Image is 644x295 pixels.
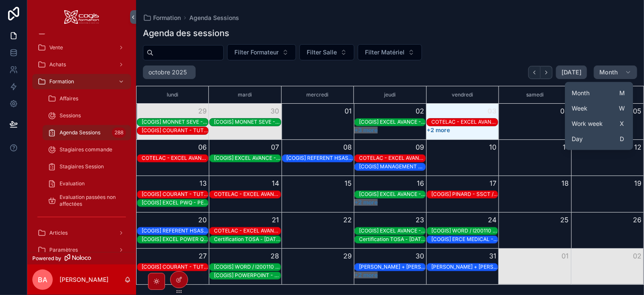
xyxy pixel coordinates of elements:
button: 17 [490,178,496,188]
div: [COGIS] WORD / I200110 - Jour 2/5 [214,263,280,271]
div: [COGIS] REFERENT HSAS - F2-25 - Partie Réglementaire / I200136-0 [287,155,353,162]
button: +2 more [354,199,378,206]
div: COTELAC - EXCEL AVANCE / 201552 - Jour 4/6 [359,154,425,162]
a: Paramètres [32,242,131,258]
div: COTELAC - EXCEL AVANCE / 201552 - Jour 6/6 [214,227,280,234]
button: 12 [634,142,641,152]
div: [COGIS] ERCE MEDICAL - NEGOCIATIONS / 201495 [431,235,498,243]
button: 21 [272,215,279,225]
div: [COGIS] POWERPOINT - F2-25 / I200145 - Jour 1/4 [214,272,280,279]
span: Filter Salle [307,48,337,57]
div: [COGIS] POWERPOINT - F2-25 / I200145 - Jour 1/4 [214,272,280,279]
button: 03 [487,106,496,116]
button: 11 [563,142,569,152]
span: X [618,120,625,127]
button: 16 [417,178,424,188]
button: Select Button [358,44,422,60]
span: Evaluation [60,180,85,187]
div: COTELAC - EXCEL AVANCE / 201552 - Jour 3/6 [142,154,208,162]
button: Month [594,65,637,79]
div: [COGIS] PINARD - SSCT / 201439 - Jour 5 [431,190,498,198]
span: Stagiaires Session [60,163,104,170]
p: [PERSON_NAME] [60,275,108,284]
a: Formation [32,74,131,89]
div: [COGIS] EXCEL AVANCE - F2-25 / I200143-0 [214,155,280,162]
a: Formation [143,14,181,22]
div: [COGIS] EXCEL PWQ - PERFECTIONNEMENT EXCEL (bloc 1) / I200120 [142,199,208,206]
h1: Agenda des sessions [143,27,229,39]
button: 01 [345,106,352,116]
a: Articles [32,225,131,241]
a: Powered by [27,252,136,264]
button: 24 [488,215,496,225]
div: [COGIS] COURANT - TUTEUR - Groupe 1 | Phase 1 (Conception) / 201460 [142,127,208,134]
button: DayD [568,131,630,147]
div: [COGIS] EXCEL AVANCE - F2-25 / I200143-0 [214,154,280,162]
a: Evaluation passées non affectées [43,193,131,208]
div: [COGIS] WORD / I200110 - Jour 2/5 [214,264,280,270]
img: App logo [64,10,99,24]
button: 23 [416,215,424,225]
span: Filter Matériel [365,48,405,57]
span: Stagiaires commande [60,146,112,153]
span: Agenda Sessions [60,129,100,136]
span: Paramètres [49,247,78,253]
span: Day [572,135,583,143]
span: Month [599,68,618,76]
span: Filter Formateur [234,48,279,57]
div: [COGIS] EXCEL AVANCE - F2-25 / I200143-0 [359,227,425,235]
button: 27 [199,251,207,261]
div: Certification TOSA - [DATE] [359,236,425,243]
span: Achats [49,61,66,68]
div: mercredi [283,86,352,103]
div: [COGIS] WORD / I200110 - Jour 1/5 [431,227,498,235]
div: [COGIS] EXCEL POWER QUERY (bloc 2) / I200120 - Jour bloc 2-1 [142,235,208,243]
div: [COGIS] MANAGEMENT DE PROXIMITE (blocs 1 et 2) / I200141 - Jour 4 [359,163,425,170]
div: COTELAC - EXCEL AVANCE / 201552 - Jour 4/6 [359,155,425,162]
span: Powered by [32,255,61,262]
a: Vente [32,40,131,55]
span: Work week [572,119,603,128]
button: Back [528,66,541,79]
button: +3 more [354,127,378,133]
div: vendredi [428,86,497,103]
div: jeudi [355,86,425,103]
a: Stagiaires Session [43,159,131,174]
a: Agenda Sessions288 [43,125,131,140]
button: [DATE] [556,65,587,79]
button: 20 [198,215,207,225]
button: 09 [416,142,424,152]
div: [COGIS] WORD / I200110 - Jour 1/5 [431,227,498,234]
span: M [618,90,625,96]
div: [COGIS] COURANT - TUTEUR - Groupe 1 | Phase 1 (Conception) / 201460 [142,127,208,134]
span: Week [572,104,587,113]
span: Vente [49,44,63,51]
button: 30 [416,251,424,261]
button: 08 [343,142,352,152]
div: [COGIS] REFERENT HSAS - F2-25 - Partie Réglementaire / I200136-0 [287,154,353,162]
div: [COGIS] COURANT - TUTEUR - Groupe 2 | Phase 1 (Conception) / 201460 [142,191,208,198]
div: COTELAC - EXCEL AVANCE / 201552 - Jour 2/6 [431,119,498,125]
span: Formation [49,78,74,85]
button: 25 [561,215,569,225]
button: MonthM [568,85,630,101]
h2: octobre 2025 [148,68,187,77]
button: Next [541,66,553,79]
span: Affaires [60,95,78,102]
div: [COGIS] MANAGEMENT DE PROXIMITE (blocs 1 et 2) / I200141 - Jour 4 [359,163,425,170]
button: 29 [343,251,352,261]
div: [COGIS] COURANT - TUTEUR - Groupe 1 | Phase 1 (Conception) / 201460 [142,264,208,270]
button: Select Button [299,44,354,60]
div: [PERSON_NAME] + [PERSON_NAME] - ECO CSE / 200147 - Jour 1 - Matin [359,264,425,270]
div: [COGIS] MONNET SEVE - EXCEL AVANCE / 201533 - Jour 6/6 [214,119,280,125]
div: [COGIS] EXCEL AVANCE - F2-25 / I200143-0 [359,190,425,198]
div: samedi [500,86,570,103]
button: +2 more [427,127,450,133]
div: COTELAC - EXCEL AVANCE / 201552 - Jour 6/6 [214,227,280,235]
a: Agenda Sessions [189,14,239,22]
a: Sessions [43,108,131,123]
button: 05 [633,106,641,116]
div: scrollable content [27,34,136,252]
span: Evaluation passées non affectées [60,194,123,207]
div: [COGIS] EXCEL AVANCE - F2-25 / I200143-0 [359,191,425,198]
